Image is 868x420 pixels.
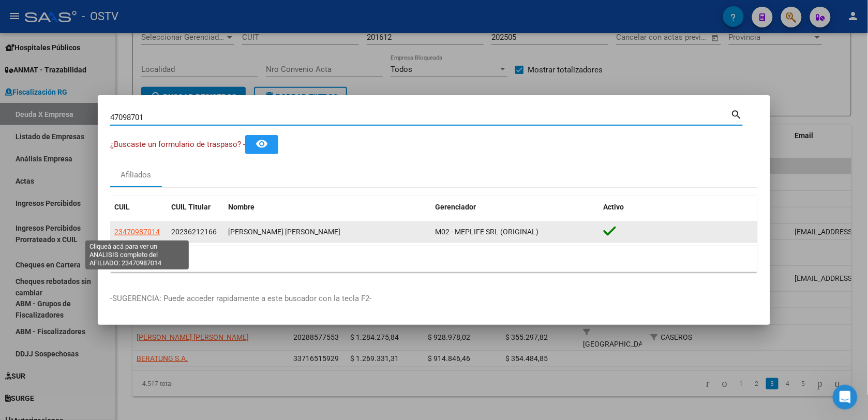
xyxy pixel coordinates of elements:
span: CUIL [114,203,130,211]
datatable-header-cell: CUIL Titular [167,196,224,218]
iframe: Intercom live chat [833,385,858,410]
mat-icon: remove_red_eye [256,138,268,150]
span: 23470987014 [114,228,160,236]
span: 20236212166 [171,228,217,236]
span: Gerenciador [435,203,476,211]
span: CUIL Titular [171,203,211,211]
datatable-header-cell: Activo [600,196,758,218]
datatable-header-cell: Gerenciador [431,196,600,218]
div: 1 total [110,246,758,272]
mat-icon: search [731,108,743,120]
span: Nombre [228,203,255,211]
div: Afiliados [121,169,152,181]
p: -SUGERENCIA: Puede acceder rapidamente a este buscador con la tecla F2- [110,293,758,305]
span: ¿Buscaste un formulario de traspaso? - [110,140,245,149]
datatable-header-cell: CUIL [110,196,167,218]
div: [PERSON_NAME] [PERSON_NAME] [228,226,427,238]
datatable-header-cell: Nombre [224,196,431,218]
span: Activo [604,203,624,211]
span: M02 - MEPLIFE SRL (ORIGINAL) [435,228,538,236]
